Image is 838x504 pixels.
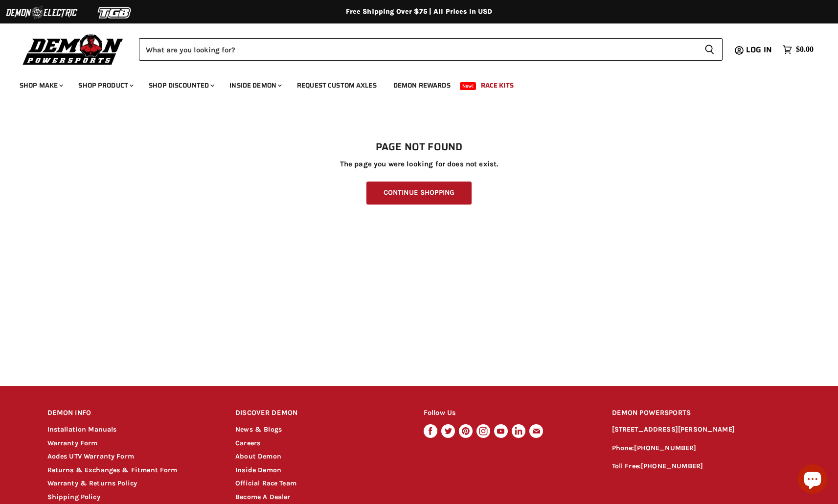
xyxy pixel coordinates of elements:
[795,464,830,496] inbox-online-store-chat: Shopify online store chat
[697,38,723,61] button: Search
[78,3,152,22] img: TGB Logo 2
[47,452,134,460] a: Aodes UTV Warranty Form
[612,402,791,425] h2: DEMON POWERSPORTS
[778,43,818,57] a: $0.00
[742,46,778,54] a: Log in
[290,75,384,95] a: Request Custom Axles
[235,479,296,487] a: Official Race Team
[235,439,260,447] a: Careers
[386,75,458,95] a: Demon Rewards
[235,425,282,434] a: News & Blogs
[47,160,791,168] p: The page you were looking for does not exist.
[746,44,772,56] span: Log in
[366,182,472,205] a: Continue Shopping
[47,439,98,447] a: Warranty Form
[47,425,117,434] a: Installation Manuals
[634,444,696,452] a: [PHONE_NUMBER]
[47,141,791,153] h1: Page not found
[796,45,814,54] span: $0.00
[12,71,811,95] ul: Main menu
[612,424,791,435] p: [STREET_ADDRESS][PERSON_NAME]
[235,402,405,425] h2: DISCOVER DEMON
[612,443,791,454] p: Phone:
[47,493,100,501] a: Shipping Policy
[5,3,78,22] img: Demon Electric Logo 2
[47,479,137,487] a: Warranty & Returns Policy
[141,75,220,95] a: Shop Discounted
[235,493,290,501] a: Become A Dealer
[139,38,723,61] form: Product
[20,32,127,67] img: Demon Powersports
[424,402,593,425] h2: Follow Us
[12,75,69,95] a: Shop Make
[47,466,178,474] a: Returns & Exchanges & Fitment Form
[641,462,703,470] a: [PHONE_NUMBER]
[235,452,281,460] a: About Demon
[460,82,476,90] span: New!
[139,38,697,61] input: Search
[222,75,288,95] a: Inside Demon
[612,461,791,472] p: Toll Free:
[474,75,521,95] a: Race Kits
[71,75,139,95] a: Shop Product
[28,7,811,16] div: Free Shipping Over $75 | All Prices In USD
[47,402,217,425] h2: DEMON INFO
[235,466,281,474] a: Inside Demon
